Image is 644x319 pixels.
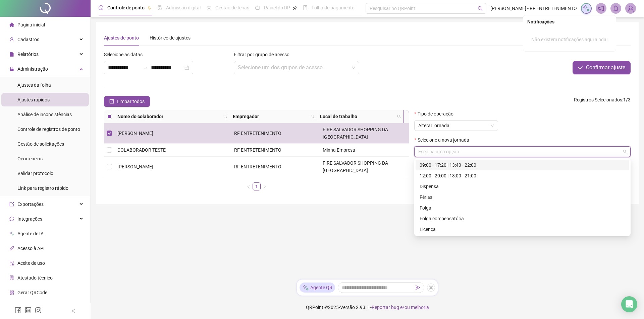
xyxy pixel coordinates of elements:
span: bell [613,5,619,11]
span: search [478,6,483,11]
span: sun [207,5,211,10]
span: export [9,202,14,207]
div: Folga [416,203,629,213]
div: Folga compensatória [420,215,625,222]
span: Ajustes rápidos [17,97,50,102]
span: pushpin [147,6,151,10]
button: Limpar todos [104,96,150,107]
div: Ajustes de ponto [104,34,139,42]
span: file [9,52,14,57]
div: Férias [420,193,625,201]
span: Local de trabalho [320,113,394,120]
span: Ocorrências [17,156,43,161]
span: qrcode [9,290,14,295]
span: close [429,285,433,290]
span: Agente de IA [17,231,44,236]
span: search [396,111,402,122]
span: Ajustes da folha [17,82,51,88]
span: FIRE SALVADOR SHOPPING DA [GEOGRAPHIC_DATA] [323,127,388,140]
span: swap-right [143,65,148,70]
div: 12:00 - 20:00 | 13:00 - 21:00 [420,172,625,179]
div: Folga compensatória [416,213,629,224]
li: Página anterior [245,182,253,190]
label: Selecione a nova jornada [414,136,473,144]
li: 1 [253,182,261,190]
span: search [309,111,316,122]
img: 95154 [626,3,636,13]
span: [PERSON_NAME] [117,131,153,136]
label: Tipo de operação [414,110,458,117]
span: Empregador [233,113,308,120]
span: book [303,5,308,10]
span: notification [598,5,604,11]
span: Folha de pagamento [312,5,355,10]
div: Férias [416,192,629,203]
span: Registros Selecionados [574,97,622,102]
span: Nome do colaborador [117,113,221,120]
div: 12:00 - 20:00 | 13:00 - 21:00 [416,170,629,181]
span: Controle de registros de ponto [17,127,80,132]
span: pushpin [293,6,297,10]
button: left [245,182,253,190]
label: Selecione as datas [104,51,147,58]
span: Admissão digital [166,5,201,10]
span: sync [9,217,14,221]
img: sparkle-icon.fc2bf0ac1784a2077858766a79e2daf3.svg [302,284,309,291]
span: Gestão de solicitações [17,141,64,147]
span: RF ENTRETENIMENTO [234,131,281,136]
div: Notificações [527,18,612,25]
span: home [9,22,14,27]
span: Alterar jornada [418,121,494,131]
footer: QRPoint © 2025 - 2.93.1 - [91,296,644,319]
span: file-done [157,5,162,10]
span: to [143,65,148,70]
span: search [397,114,401,118]
span: Confirmar ajuste [586,64,625,72]
span: right [263,185,267,189]
span: search [311,114,315,118]
span: linkedin [25,307,32,314]
div: Folga [420,204,625,212]
div: Licença [416,224,629,235]
span: dashboard [255,5,260,10]
div: Dispensa [420,183,625,190]
div: Agente QR [300,283,335,293]
span: Atestado técnico [17,275,53,281]
span: Painel do DP [264,5,290,10]
a: 1 [253,183,260,190]
span: api [9,246,14,251]
span: Relatórios [17,52,39,57]
span: send [416,285,420,290]
span: Gestão de férias [215,5,249,10]
span: [PERSON_NAME] - RF ENTRETENIMENTO [490,5,577,12]
label: Filtrar por grupo de acesso [234,51,294,58]
span: Gerar QRCode [17,290,47,295]
div: 09:00 - 17:20 | 13:40 - 22:00 [416,160,629,170]
span: audit [9,261,14,265]
img: sparkle-icon.fc2bf0ac1784a2077858766a79e2daf3.svg [583,5,590,12]
span: clock-circle [99,5,103,10]
span: check [578,65,583,70]
span: Análise de inconsistências [17,112,72,117]
div: Licença [420,226,625,233]
span: search [222,111,229,122]
button: right [261,182,269,190]
span: RF ENTRETENIMENTO [234,164,281,169]
span: Aceite de uso [17,260,45,266]
div: 09:00 - 17:20 | 13:40 - 22:00 [420,161,625,169]
div: Open Intercom Messenger [621,296,637,312]
span: Limpar todos [117,98,145,105]
span: Controle de ponto [107,5,145,10]
span: COLABORADOR TESTE [117,147,166,153]
span: check-square [109,99,114,104]
span: : 1 / 3 [574,96,631,107]
span: search [223,114,227,118]
span: Administração [17,66,48,72]
span: facebook [15,307,21,314]
span: Exportações [17,202,44,207]
div: Dispensa [416,181,629,192]
li: Próxima página [261,182,269,190]
span: Cadastros [17,37,39,42]
div: Histórico de ajustes [150,34,191,42]
span: Versão [340,305,355,310]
